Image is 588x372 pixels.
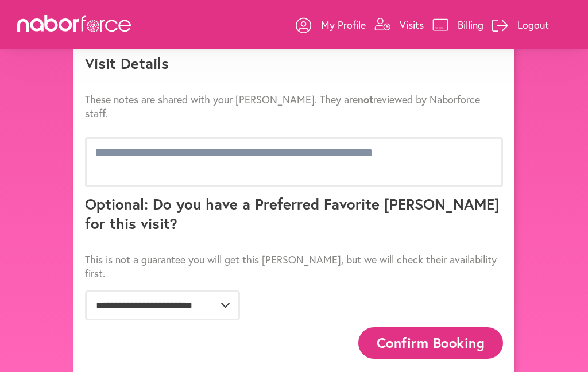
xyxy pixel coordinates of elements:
[492,7,549,42] a: Logout
[358,327,503,359] button: Confirm Booking
[85,194,503,242] p: Optional: Do you have a Preferred Favorite [PERSON_NAME] for this visit?
[85,253,503,280] p: This is not a guarantee you will get this [PERSON_NAME], but we will check their availability first.
[85,53,503,82] p: Visit Details
[432,7,483,42] a: Billing
[296,7,366,42] a: My Profile
[374,7,424,42] a: Visits
[358,92,373,106] strong: not
[458,18,483,32] p: Billing
[321,18,366,32] p: My Profile
[85,92,503,120] p: These notes are shared with your [PERSON_NAME]. They are reviewed by Naborforce staff.
[517,18,549,32] p: Logout
[400,18,424,32] p: Visits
